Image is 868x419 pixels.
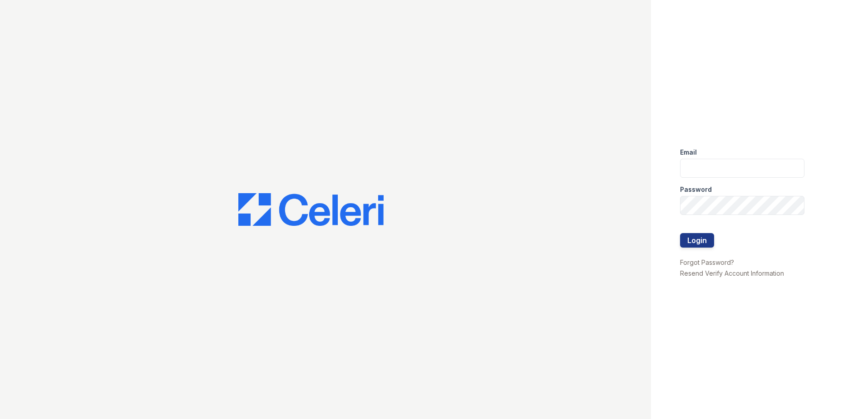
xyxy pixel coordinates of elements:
[680,258,734,266] a: Forgot Password?
[680,148,697,157] label: Email
[238,193,384,226] img: CE_Logo_Blue-a8612792a0a2168367f1c8372b55b34899dd931a85d93a1a3d3e32e68fde9ad4.png
[680,233,714,248] button: Login
[680,269,784,277] a: Resend Verify Account Information
[680,185,712,194] label: Password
